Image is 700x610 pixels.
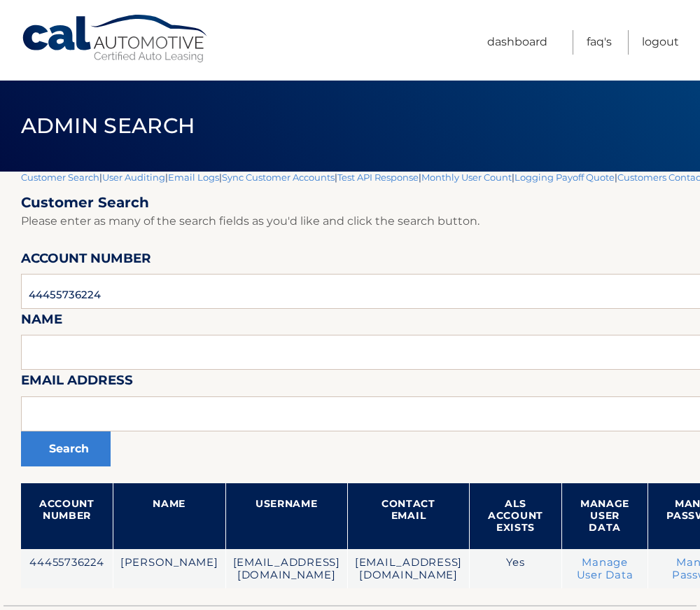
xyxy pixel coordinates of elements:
a: Cal Automotive [21,14,210,64]
th: Name [113,483,225,549]
td: [EMAIL_ADDRESS][DOMAIN_NAME] [225,549,347,589]
a: Logging Payoff Quote [514,172,615,183]
th: Contact Email [347,483,469,549]
a: Email Logs [168,172,219,183]
td: 44455736224 [21,549,113,589]
a: Manage User Data [577,556,633,581]
a: Monthly User Count [421,172,512,183]
a: Test API Response [337,172,419,183]
th: Manage User Data [561,483,647,549]
a: Dashboard [487,30,547,55]
th: ALS Account Exists [470,483,562,549]
span: Admin Search [21,113,195,139]
td: [PERSON_NAME] [113,549,225,589]
th: Account Number [21,483,113,549]
a: Customer Search [21,172,99,183]
a: FAQ's [587,30,612,55]
label: Email Address [21,370,133,396]
label: Account Number [21,248,151,274]
a: Logout [642,30,679,55]
th: Username [225,483,347,549]
a: Sync Customer Accounts [222,172,335,183]
a: User Auditing [102,172,165,183]
td: Yes [470,549,562,589]
button: Search [21,431,111,466]
td: [EMAIL_ADDRESS][DOMAIN_NAME] [347,549,469,589]
label: Name [21,309,62,335]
